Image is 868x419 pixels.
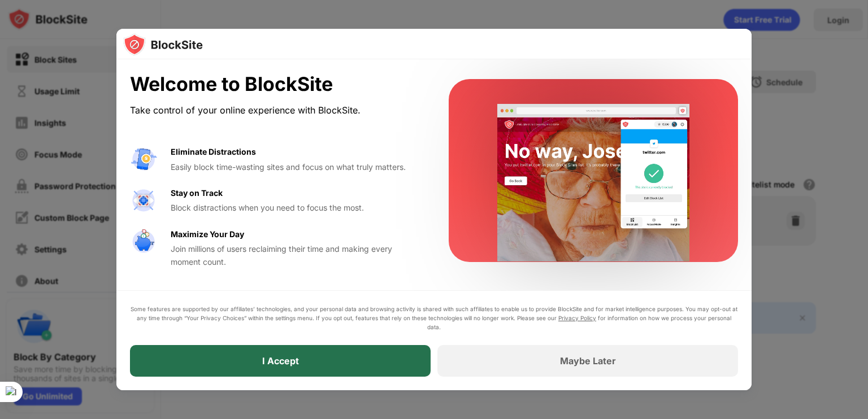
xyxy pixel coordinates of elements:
[560,355,616,366] div: Maybe Later
[171,187,223,199] div: Stay on Track
[130,187,157,214] img: value-focus.svg
[130,73,422,96] div: Welcome to BlockSite
[130,146,157,173] img: value-avoid-distractions.svg
[171,243,422,268] div: Join millions of users reclaiming their time and making every moment count.
[123,33,203,56] img: logo-blocksite.svg
[171,161,422,173] div: Easily block time-wasting sites and focus on what truly matters.
[130,304,738,331] div: Some features are supported by our affiliates’ technologies, and your personal data and browsing ...
[558,315,596,321] a: Privacy Policy
[262,355,299,366] div: I Accept
[171,146,256,158] div: Eliminate Distractions
[130,228,157,255] img: value-safe-time.svg
[171,228,244,241] div: Maximize Your Day
[130,102,422,119] div: Take control of your online experience with BlockSite.
[171,202,422,214] div: Block distractions when you need to focus the most.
